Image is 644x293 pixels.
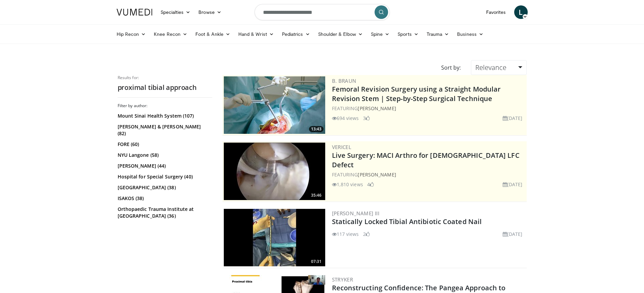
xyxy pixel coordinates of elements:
div: FEATURING [332,171,525,178]
a: Knee Recon [150,27,191,41]
a: Mount Sinai Health System (107) [118,113,211,119]
li: [DATE] [503,181,523,188]
a: Specialties [157,5,195,19]
a: Spine [367,27,393,41]
a: Pediatrics [278,27,314,41]
img: dfd651ff-cb1b-4853-806c-7f21bdd8789a.300x170_q85_crop-smart_upscale.jpg [224,209,325,266]
a: Hand & Wrist [234,27,278,41]
a: [GEOGRAPHIC_DATA] (38) [118,184,211,191]
h2: proximal tibial approach [118,83,212,92]
a: L [514,5,528,19]
li: 694 views [332,115,359,122]
a: Trauma [423,27,453,41]
a: Hospital for Special Surgery (40) [118,173,211,180]
li: 4 [367,181,374,188]
a: Hip Recon [113,27,150,41]
li: 1,810 views [332,181,363,188]
li: 3 [363,115,370,122]
div: FEATURING [332,105,525,112]
li: [DATE] [503,115,523,122]
li: 117 views [332,230,359,238]
a: Orthopaedic Trauma Institute at [GEOGRAPHIC_DATA] (36) [118,206,211,219]
a: Relevance [471,60,526,75]
h3: Filter by author: [118,103,212,108]
a: Vericel [332,144,352,150]
span: 07:31 [309,259,324,265]
a: Favorites [482,5,510,19]
a: [PERSON_NAME] (44) [118,163,211,169]
a: Foot & Ankle [191,27,234,41]
a: Live Surgery: MACI Arthro for [DEMOGRAPHIC_DATA] LFC Defect [332,151,520,169]
span: 35:46 [309,192,324,198]
input: Search topics, interventions [255,4,390,20]
a: 35:46 [224,143,325,200]
a: B. Braun [332,77,357,84]
a: Statically Locked Tibial Antibiotic Coated Nail [332,217,482,226]
li: 2 [363,230,370,238]
li: [DATE] [503,230,523,238]
a: 07:31 [224,209,325,266]
img: eb023345-1e2d-4374-a840-ddbc99f8c97c.300x170_q85_crop-smart_upscale.jpg [224,143,325,200]
span: Relevance [475,63,506,72]
a: Browse [194,5,225,19]
img: 4275ad52-8fa6-4779-9598-00e5d5b95857.300x170_q85_crop-smart_upscale.jpg [224,76,325,134]
a: Business [453,27,487,41]
a: 13:43 [224,76,325,134]
a: Stryker [332,276,353,283]
a: [PERSON_NAME] [358,171,396,178]
div: Sort by: [436,60,466,75]
a: [PERSON_NAME] Iii [332,210,380,217]
a: Sports [393,27,423,41]
a: Shoulder & Elbow [314,27,367,41]
a: NYU Langone (58) [118,152,211,158]
a: [PERSON_NAME] & [PERSON_NAME] (82) [118,123,211,137]
a: FORE (60) [118,141,211,148]
span: 13:43 [309,126,324,132]
img: VuMedi Logo [117,9,152,16]
a: Femoral Revision Surgery using a Straight Modular Revision Stem | Step-by-Step Surgical Technique [332,84,501,103]
a: ISAKOS (38) [118,195,211,202]
p: Results for: [118,75,212,80]
a: [PERSON_NAME] [358,105,396,112]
